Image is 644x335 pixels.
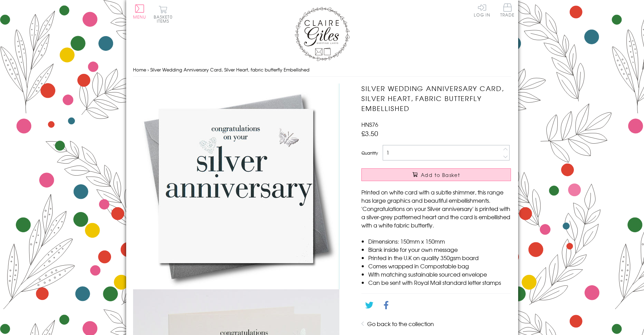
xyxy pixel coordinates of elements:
[157,14,173,24] span: 0 items
[361,129,378,138] span: £3.50
[368,254,511,262] li: Printed in the U.K on quality 350gsm board
[150,66,309,73] span: Silver Wedding Anniversary Card, Silver Heart, fabric butterfly Embellished
[368,245,511,254] li: Blank inside for your own message
[421,171,460,178] span: Add to Basket
[295,7,350,61] img: Claire Giles Greetings Cards
[154,5,173,23] button: Basket0 items
[133,66,146,73] a: Home
[361,168,511,181] button: Add to Basket
[133,4,146,19] button: Menu
[361,120,378,129] span: HNS76
[500,3,515,18] a: Trade
[133,63,511,77] nav: breadcrumbs
[148,66,149,73] span: ›
[368,270,511,278] li: With matching sustainable sourced envelope
[367,320,434,328] a: Go back to the collection
[368,262,511,270] li: Comes wrapped in Compostable bag
[361,83,511,113] h1: Silver Wedding Anniversary Card, Silver Heart, fabric butterfly Embellished
[368,278,511,287] li: Can be sent with Royal Mail standard letter stamps
[474,3,490,17] a: Log In
[368,237,511,245] li: Dimensions: 150mm x 150mm
[133,14,146,20] span: Menu
[361,150,378,156] label: Quantity
[133,83,339,289] img: Silver Wedding Anniversary Card, Silver Heart, fabric butterfly Embellished
[500,3,515,17] span: Trade
[361,188,511,229] p: Printed on white card with a subtle shimmer, this range has large graphics and beautiful embellis...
